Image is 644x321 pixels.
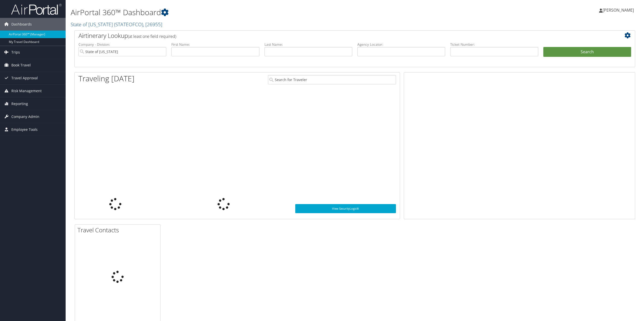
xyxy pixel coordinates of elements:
label: Last Name: [264,42,352,47]
span: Reporting [11,97,28,110]
label: Agency Locator: [357,42,445,47]
span: Risk Management [11,85,42,97]
label: First Name: [171,42,259,47]
span: Dashboards [11,18,32,31]
span: ( STATEOFCO ) [114,21,143,28]
span: Travel Approval [11,72,38,84]
span: Trips [11,46,20,59]
span: Company Admin [11,110,39,123]
h1: Traveling [DATE] [78,73,135,84]
span: , [ 26955 ] [143,21,162,28]
h2: Airtinerary Lookup [78,31,584,40]
img: airportal-logo.png [11,3,62,15]
button: Search [543,47,631,57]
a: State of [US_STATE] [71,21,162,28]
label: Company - Division: [78,42,166,47]
span: Book Travel [11,59,31,71]
span: (at least one field required) [128,34,176,39]
a: [PERSON_NAME] [599,3,639,18]
h2: Travel Contacts [77,226,160,234]
span: Employee Tools [11,123,38,136]
span: [PERSON_NAME] [603,7,634,13]
input: Search for Traveler [268,75,396,84]
label: Ticket Number: [450,42,538,47]
h1: AirPortal 360™ Dashboard [71,7,449,18]
a: View SecurityLogic® [295,204,396,213]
